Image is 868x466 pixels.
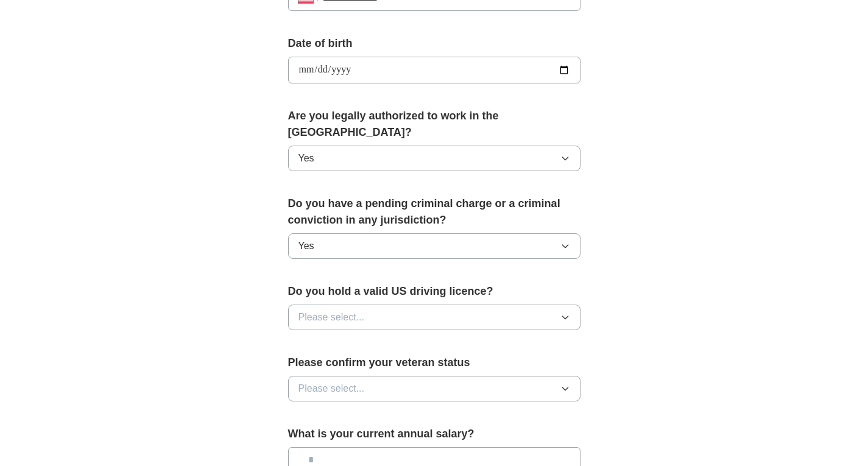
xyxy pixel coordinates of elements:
label: Please confirm your veteran status [288,355,580,371]
button: Yes [288,146,580,171]
span: Yes [298,151,314,166]
label: What is your current annual salary? [288,426,580,442]
label: Date of birth [288,35,580,52]
span: Please select... [298,381,365,396]
span: Please select... [298,310,365,325]
button: Please select... [288,305,580,330]
label: Do you hold a valid US driving licence? [288,283,580,300]
button: Yes [288,233,580,259]
button: Please select... [288,376,580,401]
label: Are you legally authorized to work in the [GEOGRAPHIC_DATA]? [288,108,580,141]
span: Yes [298,239,314,253]
label: Do you have a pending criminal charge or a criminal conviction in any jurisdiction? [288,196,580,228]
